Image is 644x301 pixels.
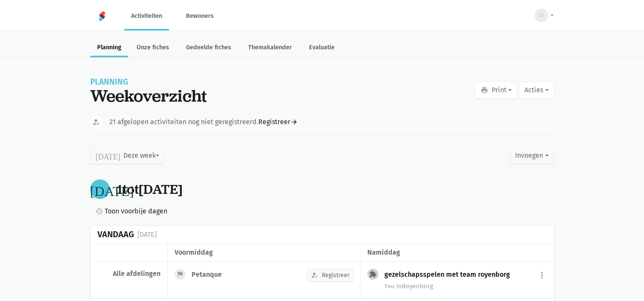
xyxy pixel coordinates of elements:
div: [DATE] [137,229,157,240]
span: 14u [384,282,395,290]
span: in [396,282,402,290]
a: Onze fiches [130,39,176,57]
button: Acties [519,82,554,99]
i: [DATE] [90,182,134,196]
a: Bewoners [179,2,220,30]
i: extension [369,270,377,278]
div: tot [117,182,183,197]
div: gezelschapsspelen met team royenborg [384,270,517,279]
div: Petanque [192,270,229,279]
i: history [95,207,103,215]
i: [DATE] [96,152,120,159]
a: Planning [90,39,128,57]
div: voormiddag [175,247,353,258]
div: Alle afdelingen [97,270,160,278]
a: Activiteiten [124,2,169,30]
button: Registreer [307,269,353,282]
a: Themakalender [241,39,299,57]
i: arrow_forward [290,118,298,126]
button: Deze week [90,147,164,164]
span: Royenborg [396,282,433,290]
a: Toon voorbije dagen [92,206,167,217]
div: Planning [90,78,207,86]
span: LV [539,11,544,20]
span: Toon voorbije dagen [105,206,167,217]
a: Gedeelde fiches [179,39,238,57]
a: Registreer [258,116,298,128]
i: flag [176,270,184,278]
button: Print [475,82,517,99]
button: Invoegen [509,147,554,164]
div: 21 afgelopen activiteiten nog niet geregistreerd. [109,116,298,128]
div: Weekoverzicht [90,86,207,105]
div: namiddag [367,247,547,258]
button: LV [529,6,554,25]
img: Home [97,11,107,21]
span: 1 [117,180,123,198]
span: [DATE] [139,180,183,198]
div: Vandaag [97,230,134,239]
a: Evaluatie [302,39,341,57]
i: print [481,86,488,94]
i: how_to_reg [311,271,318,279]
i: how_to_reg [92,118,100,126]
